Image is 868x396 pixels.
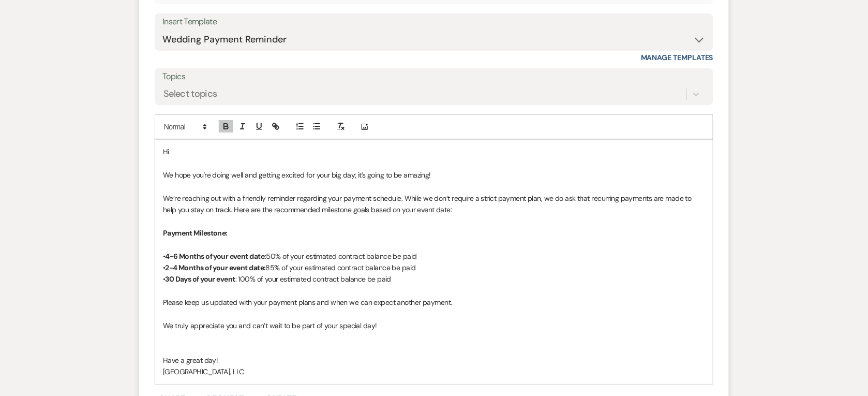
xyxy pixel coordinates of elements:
p: • 50% of your estimated contract balance be paid [163,251,705,262]
p: We hope you're doing well and getting excited for your big day; it’s going to be amazing! [163,169,705,181]
p: Please keep us updated with your payment plans and when we can expect another payment. [163,297,705,308]
a: Manage Templates [641,53,713,62]
label: Topics [162,69,706,84]
strong: 2-4 Months of your event date: [165,263,265,272]
div: Insert Template [162,14,706,30]
p: We’re reaching out with a friendly reminder regarding your payment schedule. While we don’t requi... [163,193,705,216]
strong: 30 Days of your event [165,274,235,284]
div: Select topics [163,87,217,101]
p: [GEOGRAPHIC_DATA], LLC [163,366,705,377]
p: Hi [163,146,705,157]
p: Have a great day! [163,355,705,366]
p: We truly appreciate you and can’t wait to be part of your special day! [163,320,705,331]
strong: Payment Milestone: [163,228,228,238]
p: • : 100% of your estimated contract balance be paid [163,273,705,285]
strong: 4-6 Months of your event date: [165,252,266,261]
p: • 85% of your estimated contract balance be paid [163,262,705,273]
